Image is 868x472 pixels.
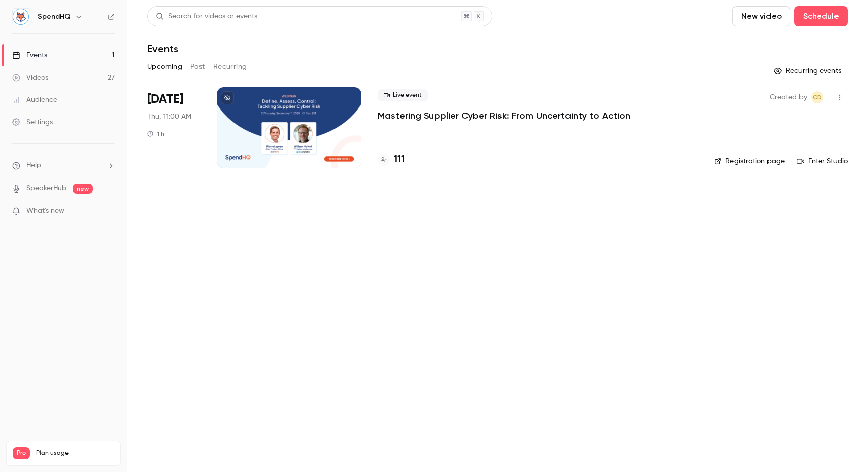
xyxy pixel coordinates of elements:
[147,87,201,168] div: Sep 11 Thu, 11:00 AM (America/New York)
[190,59,205,75] button: Past
[156,11,257,22] div: Search for videos or events
[26,183,66,194] a: SpeakerHub
[147,112,191,122] span: Thu, 11:00 AM
[147,59,182,75] button: Upcoming
[73,184,93,194] span: new
[769,63,848,79] button: Recurring events
[36,449,114,457] span: Plan usage
[394,153,405,166] h4: 111
[813,91,822,103] span: CD
[794,6,848,26] button: Schedule
[26,206,64,216] span: What's new
[12,160,115,171] li: help-dropdown-opener
[378,110,630,122] a: Mastering Supplier Cyber Risk: From Uncertainty to Action
[732,6,790,26] button: New video
[378,153,405,166] a: 111
[26,160,41,171] span: Help
[797,156,848,166] a: Enter Studio
[147,43,178,55] h1: Events
[12,72,48,83] div: Videos
[147,130,164,138] div: 1 h
[12,95,57,105] div: Audience
[147,91,183,107] span: [DATE]
[13,9,29,25] img: SpendHQ
[378,89,428,101] span: Live event
[38,12,71,22] h6: SpendHQ
[811,91,823,103] span: Colin Daymude
[12,50,47,60] div: Events
[12,117,53,127] div: Settings
[714,156,785,166] a: Registration page
[213,59,247,75] button: Recurring
[770,91,807,103] span: Created by
[13,447,30,459] span: Pro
